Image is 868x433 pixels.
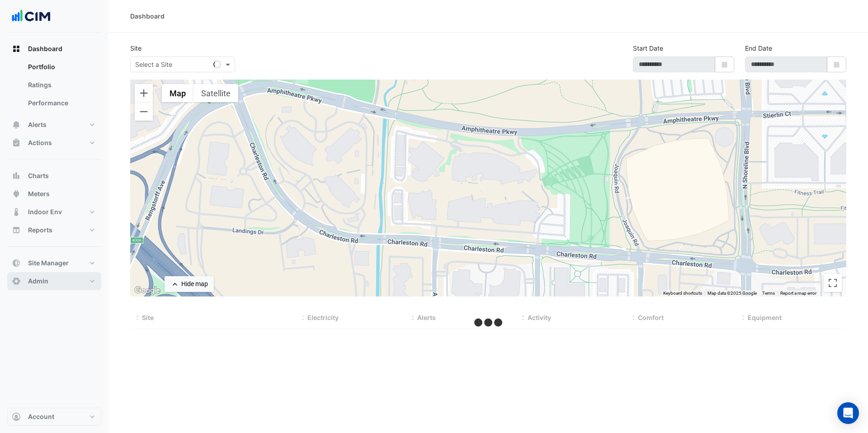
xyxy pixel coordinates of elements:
app-icon: Charts [12,171,21,180]
button: Show street map [162,84,193,102]
a: Report a map error [780,291,816,296]
a: Portfolio [21,58,101,76]
span: Site Manager [28,259,69,268]
button: Show satellite imagery [193,84,238,102]
a: Ratings [21,76,101,94]
img: Company Logo [11,7,52,25]
span: Equipment [748,314,782,321]
span: Alerts [28,120,47,129]
button: Keyboard shortcuts [663,290,702,297]
label: Site [130,43,142,53]
span: Site [142,314,154,321]
a: Terms [762,291,775,296]
span: Comfort [638,314,664,321]
app-icon: Alerts [12,120,21,129]
button: Indoor Env [7,203,101,221]
app-icon: Actions [12,138,21,147]
button: Admin [7,272,101,290]
span: Reports [28,226,52,235]
span: Account [28,412,54,421]
button: Meters [7,185,101,203]
button: Charts [7,167,101,185]
button: Alerts [7,116,101,134]
button: Hide map [165,276,214,292]
span: Electricity [307,314,339,321]
button: Account [7,408,101,426]
app-icon: Dashboard [12,44,21,53]
div: Hide map [181,279,208,289]
button: Dashboard [7,40,101,58]
span: Indoor Env [28,207,62,216]
app-icon: Admin [12,277,21,286]
span: Charts [28,171,49,180]
button: Actions [7,134,101,152]
span: Actions [28,138,52,147]
label: Start Date [633,43,663,53]
label: End Date [745,43,772,53]
button: Reports [7,221,101,239]
div: Open Intercom Messenger [837,402,859,424]
div: Dashboard [130,11,165,21]
button: Zoom in [135,84,153,102]
app-icon: Reports [12,226,21,235]
button: Toggle fullscreen view [824,274,842,292]
div: Dashboard [7,58,101,116]
span: Dashboard [28,44,62,53]
span: Map data ©2025 Google [708,291,757,296]
button: Zoom out [135,103,153,121]
span: Admin [28,277,48,286]
app-icon: Site Manager [12,259,21,268]
app-icon: Meters [12,189,21,198]
a: Open this area in Google Maps (opens a new window) [132,285,162,297]
button: Site Manager [7,254,101,272]
app-icon: Indoor Env [12,207,21,216]
a: Performance [21,94,101,112]
span: Meters [28,189,50,198]
span: Alerts [417,314,436,321]
span: Activity [528,314,551,321]
img: Google [132,285,162,297]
